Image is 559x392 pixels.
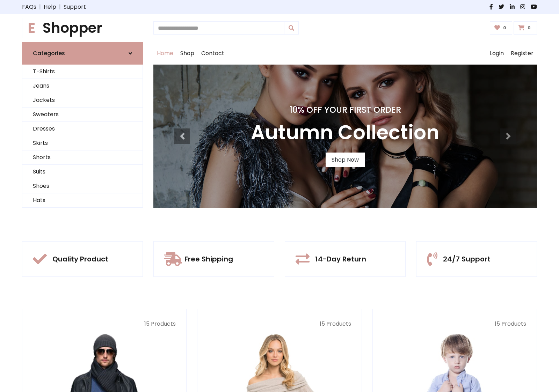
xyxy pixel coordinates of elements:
a: 0 [514,21,537,35]
a: Login [486,42,507,65]
a: Shop [177,42,198,65]
h5: Quality Product [52,255,108,263]
a: Shoes [22,179,143,193]
a: Register [507,42,537,65]
a: Sweaters [22,108,143,122]
span: 0 [501,25,508,31]
h5: 24/7 Support [443,255,491,263]
h4: 10% Off Your First Order [251,105,440,115]
p: 15 Products [208,320,351,328]
h1: Shopper [22,20,143,36]
a: Suits [22,165,143,179]
a: Shop Now [326,153,365,167]
span: | [36,3,44,11]
a: Home [153,42,177,65]
p: 15 Products [383,320,526,328]
p: 15 Products [33,320,176,328]
a: FAQs [22,3,36,11]
a: Jeans [22,79,143,93]
a: Skirts [22,136,143,150]
a: Support [64,3,86,11]
a: T-Shirts [22,65,143,79]
h3: Autumn Collection [251,121,440,144]
a: Contact [198,42,228,65]
a: Dresses [22,122,143,136]
a: 0 [490,21,513,35]
h5: Free Shipping [184,255,233,263]
span: E [22,18,41,38]
a: Jackets [22,93,143,108]
h6: Categories [33,50,65,57]
span: | [56,3,64,11]
a: Shorts [22,150,143,165]
a: Categories [22,42,143,65]
a: Help [44,3,56,11]
h5: 14-Day Return [315,255,366,263]
a: EShopper [22,20,143,36]
a: Hats [22,193,143,208]
span: 0 [526,25,532,31]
